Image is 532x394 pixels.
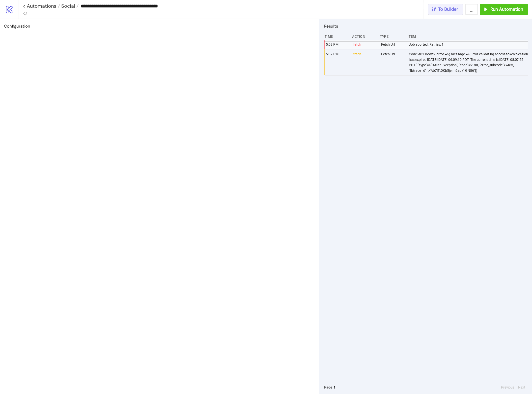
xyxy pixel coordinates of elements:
[60,3,79,8] a: Social
[324,32,348,41] div: Time
[353,49,377,75] div: fetch
[325,40,350,49] div: 5:08 PM
[4,23,315,29] h2: Configuration
[408,49,529,75] div: Code: 401 Body: {"error"=>{"message"=>"Error validating access token: Session has expired [DATE][...
[439,6,458,12] span: To Builder
[490,6,523,12] span: Run Automation
[324,23,528,29] h2: Results
[465,4,478,15] button: ...
[381,40,405,49] div: Fetch Url
[381,49,405,75] div: Fetch Url
[325,49,350,75] div: 5:07 PM
[60,3,75,9] span: Social
[407,32,528,41] div: Item
[379,32,404,41] div: Type
[353,40,377,49] div: fetch
[517,385,527,390] button: Next
[332,385,337,390] button: 1
[500,385,516,390] button: Previous
[408,40,529,49] div: Job aborted. Retries: 1
[428,4,464,15] button: To Builder
[324,385,332,390] span: Page
[352,32,376,41] div: Action
[23,3,60,8] a: < Automations
[480,4,528,15] button: Run Automation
